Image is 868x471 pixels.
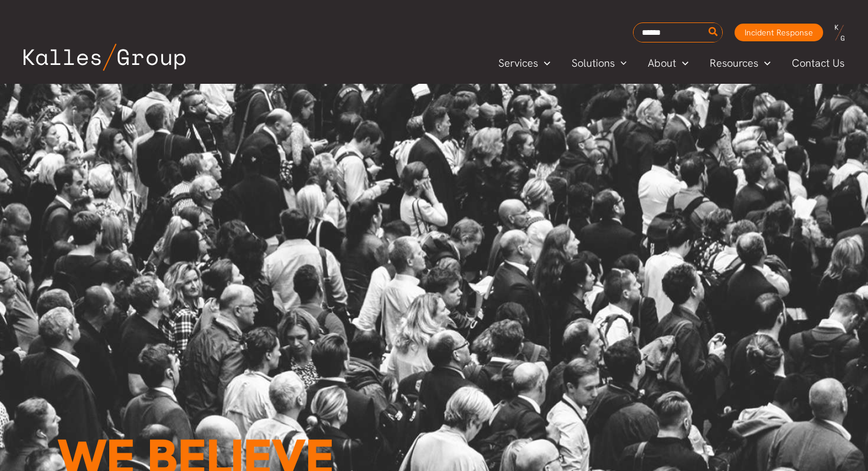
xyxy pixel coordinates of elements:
[781,54,856,72] a: Contact Us
[561,54,638,72] a: SolutionsMenu Toggle
[706,23,721,42] button: Search
[637,54,699,72] a: AboutMenu Toggle
[498,54,538,72] span: Services
[615,54,627,72] span: Menu Toggle
[758,54,771,72] span: Menu Toggle
[648,54,676,72] span: About
[538,54,550,72] span: Menu Toggle
[24,44,185,71] img: Kalles Group
[792,54,844,72] span: Contact Us
[735,24,823,41] a: Incident Response
[488,54,561,72] a: ServicesMenu Toggle
[699,54,781,72] a: ResourcesMenu Toggle
[488,53,856,73] nav: Primary Site Navigation
[710,54,758,72] span: Resources
[572,54,615,72] span: Solutions
[676,54,688,72] span: Menu Toggle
